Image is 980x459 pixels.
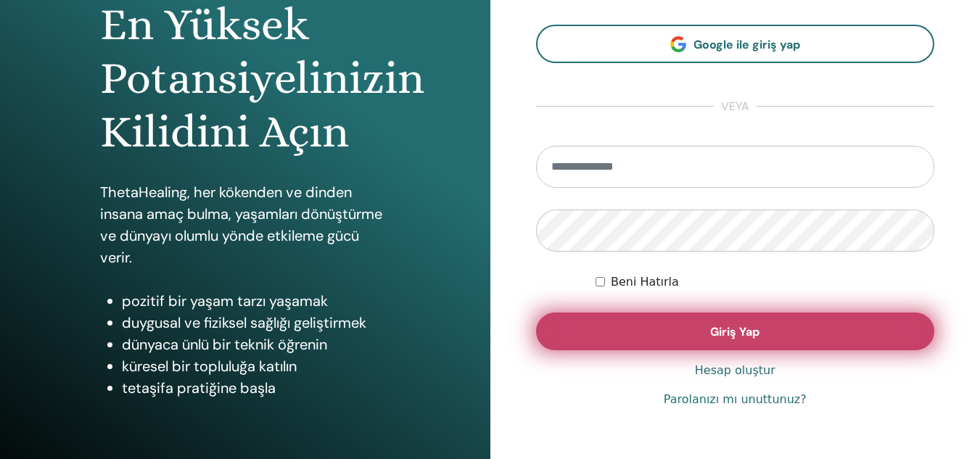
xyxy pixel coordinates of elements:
[611,273,679,291] label: Beni Hatırla
[122,355,390,377] li: küresel bir topluluğa katılın
[122,377,390,399] li: tetaşifa pratiğine başla
[122,334,390,355] li: dünyaca ünlü bir teknik öğrenin
[536,25,935,63] a: Google ile giriş yap
[536,313,935,350] button: Giriş Yap
[664,391,807,408] a: Parolanızı mı unuttunuz?
[710,324,759,339] span: Giriş Yap
[122,290,390,312] li: pozitif bir yaşam tarzı yaşamak
[693,37,800,52] span: Google ile giriş yap
[695,362,775,379] a: Hesap oluştur
[596,273,934,291] div: Keep me authenticated indefinitely or until I manually logout
[122,312,390,334] li: duygusal ve fiziksel sağlığı geliştirmek
[714,98,757,115] span: veya
[100,181,390,268] p: ThetaHealing, her kökenden ve dinden insana amaç bulma, yaşamları dönüştürme ve dünyayı olumlu yö...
